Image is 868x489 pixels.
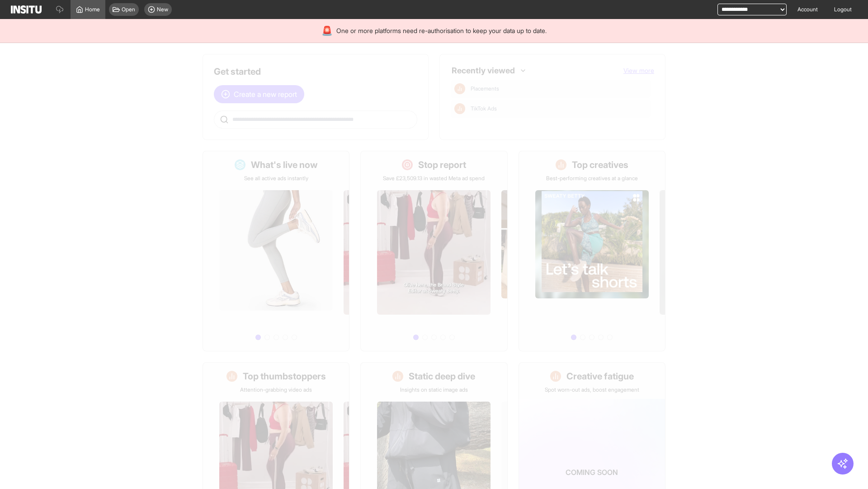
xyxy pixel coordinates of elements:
[321,24,333,37] div: 🚨
[85,6,100,13] span: Home
[122,6,135,13] span: Open
[157,6,168,13] span: New
[336,26,547,35] span: One or more platforms need re-authorisation to keep your data up to date.
[11,5,42,14] img: Logo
